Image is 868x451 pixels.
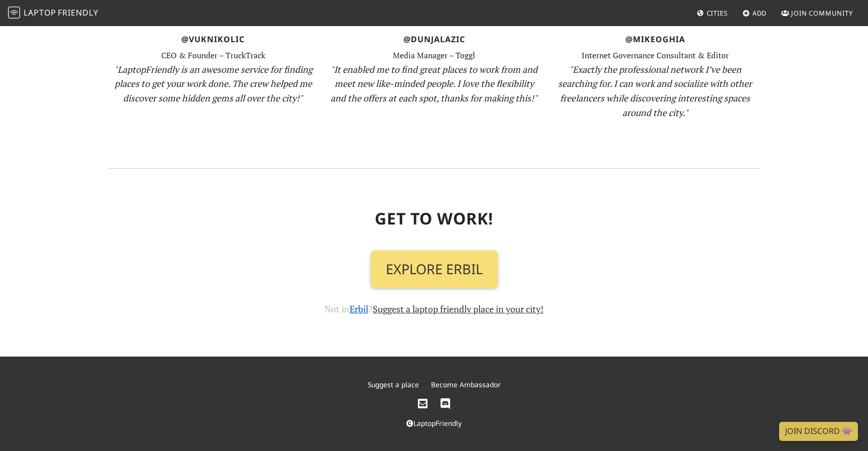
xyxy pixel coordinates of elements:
[431,380,501,389] a: Become Ambassador
[331,63,537,104] em: "It enabled me to find great places to work from and meet new like-minded people. I love the flex...
[406,418,462,428] a: LaptopFriendly
[108,35,317,44] h4: @VukNikolic
[368,380,419,389] a: Suggest a place
[707,9,728,18] span: Cities
[393,50,475,61] small: Media Manager – Toggl
[324,303,544,315] span: Not in ?
[373,303,544,315] a: Suggest a laptop friendly place in your city!
[350,303,368,315] a: Erbil
[108,209,759,228] h2: Get To Work!
[24,7,56,18] span: Laptop
[8,7,20,19] img: LaptopFriendly
[114,63,312,104] em: "LaptopFriendly is an awesome service for finding places to get your work done. The crew helped m...
[582,50,729,61] small: Internet Governance Consultant & Editor
[551,35,759,44] h4: @MikeOghia
[738,4,771,22] a: Add
[752,9,767,18] span: Add
[8,5,98,22] a: LaptopFriendly LaptopFriendly
[777,4,857,22] a: Join Community
[161,50,265,61] small: CEO & Founder – TruckTrack
[779,422,858,441] a: Join Discord 👾
[791,9,853,18] span: Join Community
[693,4,732,22] a: Cities
[558,63,752,119] em: "Exactly the professional network I’ve been searching for. I can work and socialize with other fr...
[58,7,98,18] span: Friendly
[330,35,538,44] h4: @DunjaLazic
[371,251,498,288] a: Explore Erbil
